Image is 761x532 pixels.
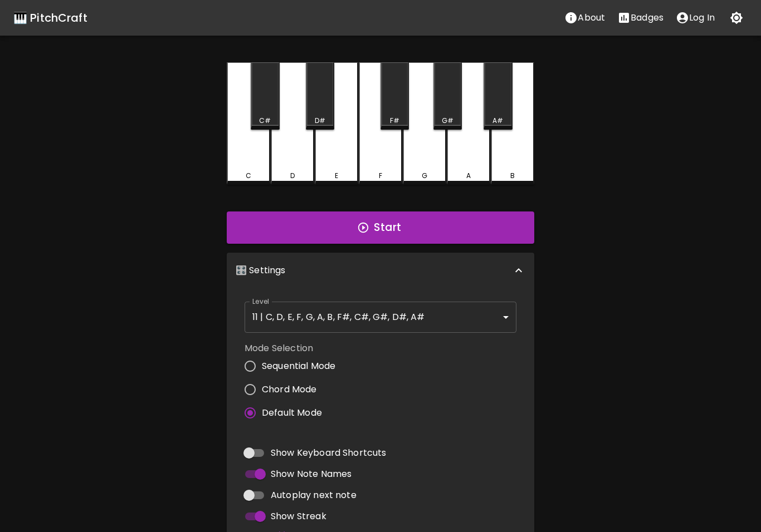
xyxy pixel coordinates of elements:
[631,11,664,24] p: Badges
[245,302,516,333] div: 11 | C, D, E, F, G, A, B, F#, C#, G#, D#, A#
[689,11,715,24] p: Log In
[271,446,386,460] span: Show Keyboard Shortcuts
[259,116,271,126] div: C#
[466,171,471,181] div: A
[290,171,295,181] div: D
[262,383,317,396] span: Chord Mode
[271,510,326,523] span: Show Streak
[252,297,270,306] label: Level
[379,171,382,181] div: F
[510,171,515,181] div: B
[335,171,338,181] div: E
[578,11,605,24] p: About
[236,264,286,277] p: 🎛️ Settings
[271,467,352,481] span: Show Note Names
[315,116,325,126] div: D#
[492,116,503,126] div: A#
[442,116,453,126] div: G#
[611,7,670,29] button: Stats
[227,211,534,244] button: Start
[558,7,611,29] button: About
[227,253,534,288] div: 🎛️ Settings
[262,406,322,420] span: Default Mode
[422,171,427,181] div: G
[262,359,335,373] span: Sequential Mode
[670,7,721,29] button: account of current user
[246,171,251,181] div: C
[390,116,399,126] div: F#
[13,9,87,27] a: 🎹 PitchCraft
[271,489,357,502] span: Autoplay next note
[245,342,344,354] label: Mode Selection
